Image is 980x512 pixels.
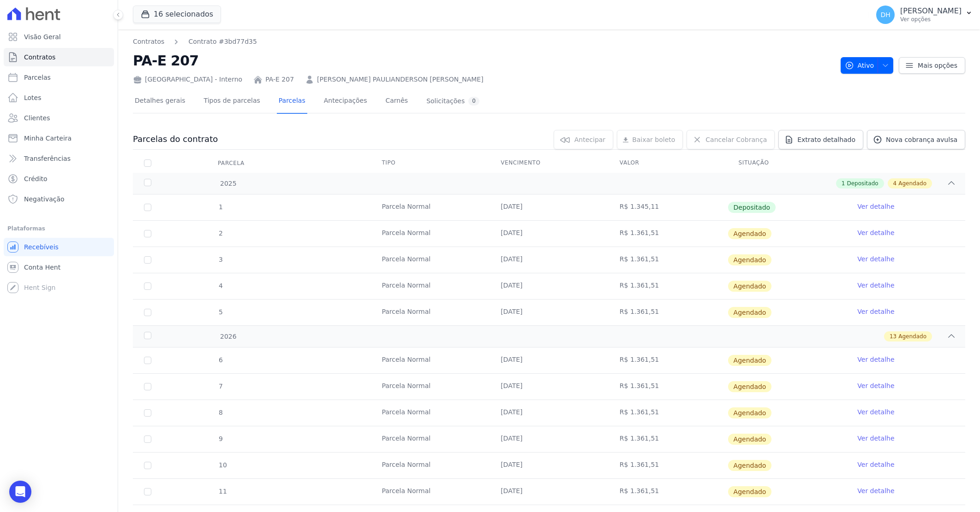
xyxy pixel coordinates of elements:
[728,407,772,418] span: Agendado
[490,194,609,220] td: [DATE]
[609,300,728,325] td: R$ 1.361,51
[4,238,114,256] a: Recebíveis
[218,230,223,237] span: 2
[857,460,894,469] a: Ver detalhe
[370,247,490,273] td: Parcela Normal
[609,273,728,299] td: R$ 1.361,51
[24,113,50,123] span: Clientes
[857,355,894,364] a: Ver detalhe
[728,434,772,445] span: Agendado
[144,488,151,495] input: default
[728,381,772,392] span: Agendado
[133,75,242,84] div: [GEOGRAPHIC_DATA] - Interno
[24,242,59,252] span: Recebíveis
[370,221,490,247] td: Parcela Normal
[24,263,60,272] span: Conta Hent
[918,61,957,70] span: Mais opções
[886,135,957,144] span: Nova cobrança avulsa
[857,486,894,495] a: Ver detalhe
[220,332,237,341] span: 2026
[265,75,294,84] a: PA-E 207
[880,12,890,18] span: DH
[4,109,114,127] a: Clientes
[4,258,114,277] a: Conta Hent
[728,153,847,173] th: Situação
[220,179,237,188] span: 2025
[490,221,609,247] td: [DATE]
[900,6,962,16] p: [PERSON_NAME]
[218,488,227,495] span: 11
[490,374,609,400] td: [DATE]
[144,204,151,211] input: Só é possível selecionar pagamentos em aberto
[4,170,114,188] a: Crédito
[869,2,980,28] button: DH [PERSON_NAME] Ver opções
[609,221,728,247] td: R$ 1.361,51
[144,230,151,237] input: default
[490,273,609,299] td: [DATE]
[728,355,772,366] span: Agendado
[609,347,728,373] td: R$ 1.361,51
[778,130,863,149] a: Extrato detalhado
[218,461,227,469] span: 10
[370,273,490,299] td: Parcela Normal
[609,374,728,400] td: R$ 1.361,51
[609,247,728,273] td: R$ 1.361,51
[370,347,490,373] td: Parcela Normal
[370,426,490,452] td: Parcela Normal
[609,426,728,452] td: R$ 1.361,51
[144,282,151,290] input: default
[24,73,51,82] span: Parcelas
[144,256,151,264] input: default
[728,228,772,239] span: Agendado
[490,400,609,426] td: [DATE]
[900,16,962,23] p: Ver opções
[133,37,833,47] nav: Breadcrumb
[609,453,728,478] td: R$ 1.361,51
[898,332,926,341] span: Agendado
[857,202,894,211] a: Ver detalhe
[24,194,65,204] span: Negativação
[133,134,218,145] h3: Parcelas do contrato
[133,89,187,114] a: Detalhes gerais
[383,89,410,114] a: Carnês
[218,308,223,316] span: 5
[857,228,894,237] a: Ver detalhe
[24,32,61,41] span: Visão Geral
[218,282,223,289] span: 4
[4,28,114,46] a: Visão Geral
[490,153,609,173] th: Vencimento
[144,409,151,417] input: default
[218,435,223,442] span: 9
[845,57,874,74] span: Ativo
[847,179,878,188] span: Depositado
[188,37,257,47] a: Contrato #3bd77d35
[133,6,221,23] button: 16 selecionados
[4,68,114,87] a: Parcelas
[490,453,609,478] td: [DATE]
[490,300,609,325] td: [DATE]
[728,281,772,292] span: Agendado
[144,309,151,316] input: default
[144,357,151,364] input: default
[841,57,894,74] button: Ativo
[218,356,223,364] span: 6
[424,89,481,114] a: Solicitações0
[609,400,728,426] td: R$ 1.361,51
[468,97,479,106] div: 0
[857,307,894,316] a: Ver detalhe
[890,332,896,341] span: 13
[370,194,490,220] td: Parcela Normal
[490,247,609,273] td: [DATE]
[842,179,845,188] span: 1
[426,97,479,106] div: Solicitações
[24,53,55,62] span: Contratos
[133,37,257,47] nav: Breadcrumb
[24,174,48,183] span: Crédito
[609,153,728,173] th: Valor
[867,130,965,149] a: Nova cobrança avulsa
[370,453,490,478] td: Parcela Normal
[322,89,369,114] a: Antecipações
[728,486,772,497] span: Agendado
[218,203,223,211] span: 1
[24,154,71,163] span: Transferências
